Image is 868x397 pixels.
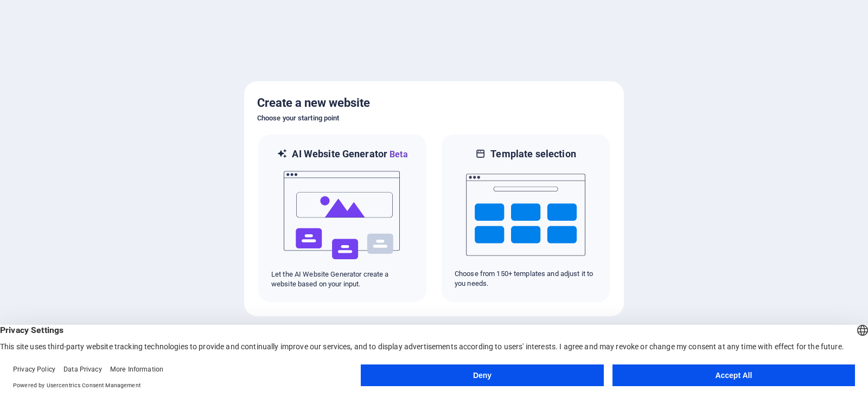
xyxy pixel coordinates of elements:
img: ai [283,161,402,270]
h6: Choose your starting point [257,112,611,125]
p: Let the AI Website Generator create a website based on your input. [271,270,413,289]
h6: AI Website Generator [292,148,407,161]
span: Beta [387,149,408,159]
div: Template selectionChoose from 150+ templates and adjust it to you needs. [441,133,611,303]
div: AI Website GeneratorBetaaiLet the AI Website Generator create a website based on your input. [257,133,427,303]
h5: Create a new website [257,94,611,112]
p: Choose from 150+ templates and adjust it to you needs. [455,269,597,289]
h6: Template selection [490,148,576,161]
